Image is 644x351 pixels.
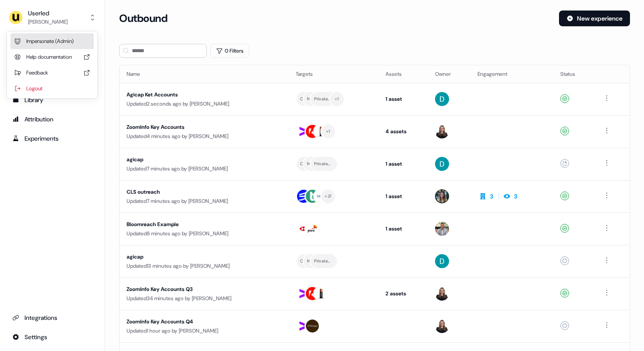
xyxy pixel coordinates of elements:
div: Help documentation [11,49,94,65]
div: Userled[PERSON_NAME] [7,32,97,98]
div: [PERSON_NAME] [28,18,67,26]
div: Impersonate (Admin) [11,33,94,49]
button: Userled[PERSON_NAME] [7,7,98,28]
div: Userled [28,9,67,18]
div: Feedback [11,65,94,81]
div: Logout [11,81,94,96]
